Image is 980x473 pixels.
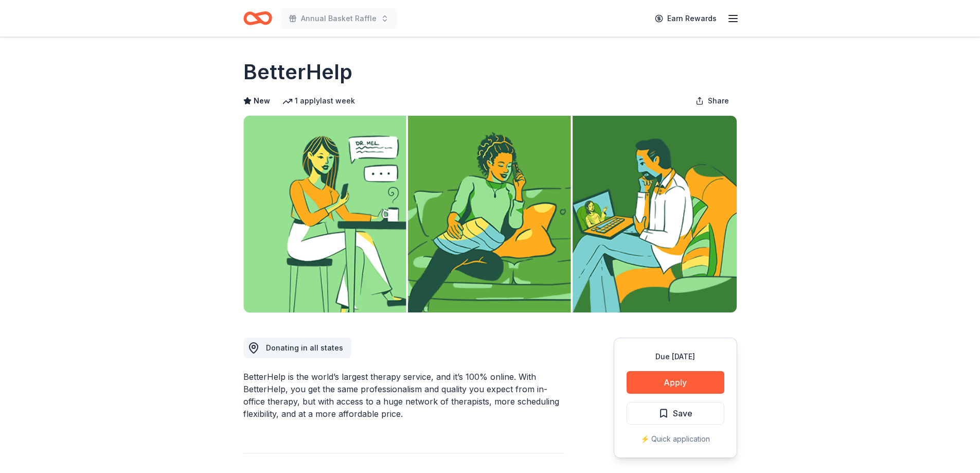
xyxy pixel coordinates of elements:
span: Donating in all states [266,343,343,352]
div: Due [DATE] [627,351,724,363]
img: Image for BetterHelp [244,116,737,312]
button: Annual Basket Raffle [280,8,397,29]
div: BetterHelp is the world’s largest therapy service, and it’s 100% online. With BetterHelp, you get... [243,371,564,420]
button: Save [627,402,724,425]
a: Earn Rewards [649,9,723,28]
div: ⚡️ Quick application [627,433,724,445]
a: Home [243,6,272,30]
h1: BetterHelp [243,58,352,86]
span: Share [708,95,729,107]
div: 1 apply last week [282,95,355,107]
button: Share [687,91,737,111]
span: New [254,95,270,107]
span: Save [673,407,692,420]
button: Apply [627,371,724,394]
span: Annual Basket Raffle [301,12,377,25]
